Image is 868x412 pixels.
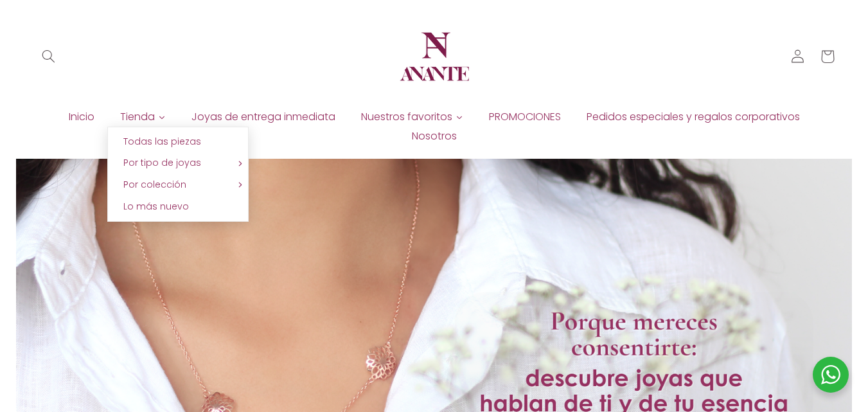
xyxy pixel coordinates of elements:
a: Joyas de entrega inmediata [179,107,348,127]
span: Por colección [123,178,186,191]
span: Nuestros favoritos [361,110,452,124]
span: Tienda [120,110,155,124]
summary: Búsqueda [34,42,64,71]
a: Nosotros [399,127,470,146]
img: Anante Joyería | Diseño en plata y oro [396,18,473,95]
a: Por colección [107,174,249,196]
a: PROMOCIONES [476,107,574,127]
span: Todas las piezas [123,135,201,148]
a: Tienda [107,107,179,127]
span: PROMOCIONES [489,110,561,124]
a: Nuestros favoritos [348,107,476,127]
a: Pedidos especiales y regalos corporativos [574,107,813,127]
a: Por tipo de joyas [107,152,249,174]
span: Inicio [69,110,94,124]
span: Pedidos especiales y regalos corporativos [587,110,800,124]
a: Anante Joyería | Diseño en plata y oro [391,13,478,100]
a: Todas las piezas [107,131,249,153]
span: Joyas de entrega inmediata [191,110,335,124]
span: Por tipo de joyas [123,156,201,169]
span: Lo más nuevo [123,200,189,213]
span: Nosotros [412,129,457,143]
a: Inicio [56,107,107,127]
a: Lo más nuevo [107,196,249,218]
